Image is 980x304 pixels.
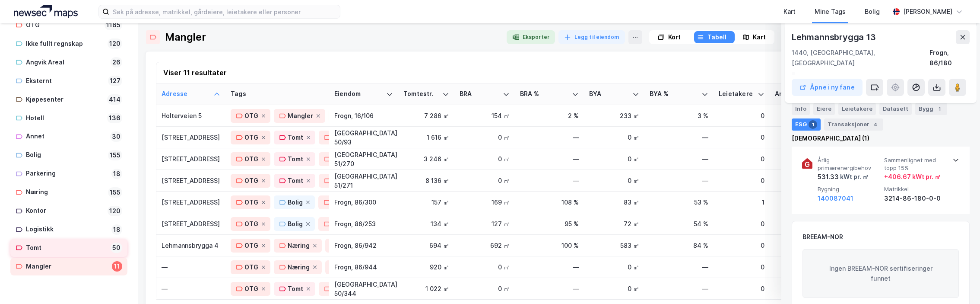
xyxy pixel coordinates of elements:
div: 155 [108,187,122,198]
div: 0 ㎡ [460,284,510,293]
div: [STREET_ADDRESS] [162,154,220,163]
div: BYA % [650,90,698,98]
div: 169 ㎡ [460,198,510,207]
span: Årlig primærenergibehov [818,157,881,172]
iframe: Chat Widget [937,262,980,304]
div: Ikke fullt regnskap [26,38,104,49]
a: Mangler11 [10,258,127,275]
div: 2 % [520,111,579,120]
div: OTG [244,197,258,208]
div: 4 [775,198,821,207]
button: Eksporter [507,30,555,44]
div: 83 ㎡ [589,198,639,207]
div: 26 [111,57,122,67]
div: 0 [775,154,821,163]
div: 3 % [650,111,708,120]
div: OTG [244,284,258,294]
div: Eksternt [26,76,105,86]
div: 0 ㎡ [460,154,510,163]
div: ESG [792,118,821,131]
div: 1165 [105,20,122,30]
div: OTG [244,219,258,229]
div: 1 [719,198,764,207]
div: BREEAM-NOR [802,232,843,242]
div: Ansatte [775,90,810,98]
div: [STREET_ADDRESS] [162,219,220,228]
div: [GEOGRAPHIC_DATA], 50/93 [334,128,393,147]
div: 1 616 ㎡ [403,133,449,142]
div: Kort [668,32,681,42]
div: 157 ㎡ [403,198,449,207]
div: — [162,262,220,272]
div: [GEOGRAPHIC_DATA], 50/344 [334,280,393,298]
div: 0 [719,176,764,185]
div: 0 ㎡ [460,133,510,142]
div: + 406.67 kWt pr. ㎡ [884,172,941,182]
div: Info [792,103,810,115]
div: Frogn, 86/942 [334,241,393,250]
div: — [520,176,579,185]
div: Kart [753,32,766,42]
div: Kontor [26,205,104,216]
div: Parkering [26,168,108,179]
div: Frogn, 16/106 [334,111,393,120]
div: Kontrollprogram for chat [937,262,980,304]
div: 0 ㎡ [589,133,639,142]
div: 0 [719,219,764,228]
div: 920 ㎡ [403,262,449,272]
a: OTG1165 [10,16,127,34]
div: 0 [719,284,764,293]
div: Logistikk [26,224,108,235]
div: — [650,133,708,142]
div: Tomt [288,284,303,294]
div: Kart [783,6,796,17]
div: — [650,284,708,293]
div: [GEOGRAPHIC_DATA], 51/271 [334,172,393,190]
div: 154 ㎡ [460,111,510,120]
div: BYA [589,90,629,98]
span: Matrikkel [884,186,947,193]
div: 0 [719,154,764,163]
button: Åpne i ny fane [792,79,863,96]
div: [STREET_ADDRESS] [162,198,220,207]
div: 0 [775,133,821,142]
div: 583 ㎡ [589,241,639,250]
div: Eiendom [334,90,383,98]
a: Ikke fullt regnskap120 [10,35,127,53]
a: Annet30 [10,128,127,145]
div: — [650,154,708,163]
div: 0 [719,133,764,142]
div: Bolig [288,219,303,229]
div: Leietakere [719,90,754,98]
div: Holterveien 5 [162,111,220,120]
div: Frogn, 86/300 [334,198,393,207]
div: Bolig [288,197,303,208]
div: 155 [108,150,122,160]
div: Næring [26,187,105,198]
div: OTG [244,132,258,143]
div: Mangler [26,261,108,272]
div: Kjøpesenter [26,94,104,105]
div: OTG [244,111,258,121]
button: 140087041 [818,193,853,204]
div: 4 [871,120,880,129]
div: 0 [775,176,821,185]
div: 1 [809,120,817,129]
div: Tags [231,90,324,98]
div: Mangler [165,30,206,44]
div: 0 ㎡ [589,284,639,293]
a: Bolig155 [10,146,127,164]
div: 134 ㎡ [403,219,449,228]
div: Adresse [162,90,210,98]
img: logo.a4113a55bc3d86da70a041830d287a7e.svg [14,5,78,18]
div: — [520,154,579,163]
div: Annet [26,131,107,142]
div: Lehmannsbrygga 13 [792,30,878,44]
div: — [520,284,579,293]
div: 0 [775,262,821,272]
div: Transaksjoner [824,118,883,131]
div: OTG [244,240,258,251]
div: 50 [111,243,122,253]
div: 72 ㎡ [589,219,639,228]
div: 1440, [GEOGRAPHIC_DATA], [GEOGRAPHIC_DATA] [792,48,929,68]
